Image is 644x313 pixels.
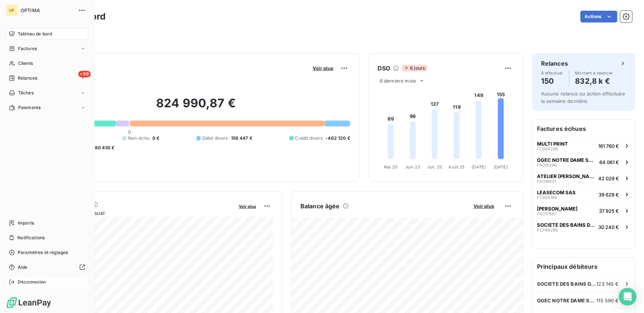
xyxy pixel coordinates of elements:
[537,298,597,303] span: OGEC NOTRE DAME SACRE COEUR
[202,135,228,142] span: Débit divers
[597,298,619,303] span: 115 590 €
[537,157,596,163] span: OGEC NOTRE DAME SACRE COEUR
[541,59,568,68] h6: Relances
[18,249,68,256] span: Paramètres et réglages
[42,96,350,118] h2: 824 990,87 €
[231,135,252,142] span: 158 447 €
[581,11,617,22] button: Actions
[17,234,45,241] span: Notifications
[310,65,335,72] button: Voir plus
[575,75,613,87] h4: 832,8 k €
[472,164,486,170] tspan: [DATE]
[42,209,234,217] span: Chiffre d'affaires mensuel
[533,219,635,235] button: SOCIETE DES BAINS DE MERFCP4926630 240 €
[18,75,37,81] span: Relances
[449,164,465,170] tspan: Août 25
[78,71,91,77] span: +99
[599,192,619,198] span: 39 629 €
[537,222,595,228] span: SOCIETE DES BAINS DE MER
[18,45,37,52] span: Factures
[128,135,149,142] span: Non-échu
[471,203,496,209] button: Voir plus
[18,279,46,285] span: Déconnexion
[6,4,18,16] div: OP
[427,164,442,170] tspan: Juil. 25
[537,163,557,167] span: FAO15296
[619,288,637,306] div: Open Intercom Messenger
[405,164,420,170] tspan: Juin 25
[313,65,333,71] span: Voir plus
[18,264,28,271] span: Aide
[533,120,635,138] h6: Factures échues
[326,135,351,142] span: -462 120 €
[598,143,619,149] span: 161 760 €
[239,204,256,209] span: Voir plus
[541,91,625,104] span: Aucune relance ou action effectuée la semaine dernière.
[575,71,613,75] span: Montant à relancer
[599,208,619,214] span: 37 925 €
[295,135,323,142] span: Crédit divers
[541,71,563,75] span: À effectuer
[380,78,416,84] span: 6 derniers mois
[18,90,34,96] span: Tâches
[473,203,494,209] span: Voir plus
[537,141,568,147] span: MULTI PRINT
[533,258,635,275] h6: Principaux débiteurs
[598,175,619,181] span: 42 029 €
[537,281,597,287] span: SOCIETE DES BAINS DE MER
[6,297,52,309] img: Logo LeanPay
[537,212,556,216] span: FAO17887
[597,281,619,287] span: 123 145 €
[18,220,34,226] span: Imports
[6,261,88,273] a: Aide
[533,154,635,170] button: OGEC NOTRE DAME SACRE COEURFAO1529664 061 €
[300,202,340,211] h6: Balance âgée
[533,170,635,186] button: ATELIER [PERSON_NAME]FAO1662142 029 €
[537,206,578,212] span: [PERSON_NAME]
[494,164,508,170] tspan: [DATE]
[533,138,635,154] button: MULTI PRINTFC005206161 760 €
[533,186,635,202] button: LEASECOM SASFC00519939 629 €
[18,104,41,111] span: Paiements
[378,64,390,73] h6: DSO
[533,202,635,219] button: [PERSON_NAME]FAO1788737 925 €
[537,173,595,179] span: ATELIER [PERSON_NAME]
[599,159,619,165] span: 64 061 €
[93,145,114,151] span: -80 455 €
[384,164,397,170] tspan: Mai 25
[537,189,576,195] span: LEASECOM SAS
[128,129,131,135] span: 0
[541,75,563,87] h4: 150
[537,228,558,232] span: FCP49266
[21,7,74,13] span: OPTIMA
[537,195,557,200] span: FC005199
[237,203,258,209] button: Voir plus
[18,60,33,67] span: Clients
[598,224,619,230] span: 30 240 €
[152,135,159,142] span: 0 €
[537,147,558,151] span: FC005206
[537,179,556,184] span: FAO16621
[402,65,427,72] span: 6 jours
[18,31,52,37] span: Tableau de bord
